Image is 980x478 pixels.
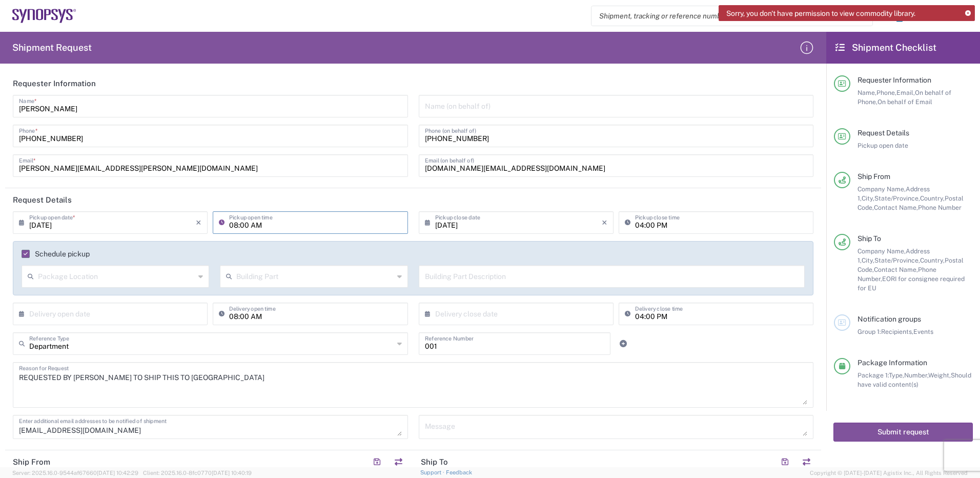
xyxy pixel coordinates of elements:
span: [DATE] 10:40:19 [212,470,252,476]
span: Contact Name, [874,266,918,273]
span: Contact Name, [874,204,918,211]
h2: Shipment Checklist [835,42,936,54]
h2: Ship From [13,457,50,467]
span: City, [862,194,874,202]
span: Sorry, you don't have permission to view commodity library. [726,9,915,18]
i: × [196,214,201,231]
span: State/Province, [874,256,920,264]
span: Ship From [857,172,890,181]
h2: Shipment Request [12,42,92,54]
span: Server: 2025.16.0-9544af67660 [12,470,138,476]
span: State/Province, [874,194,920,202]
span: Recipients, [881,328,913,335]
button: Submit request [833,423,973,442]
h2: Requester Information [13,78,96,89]
span: Phone Number [918,204,962,211]
a: Add Reference [616,336,630,351]
h2: Ship To [421,457,448,467]
span: Company Name, [857,247,906,255]
label: Schedule pickup [22,250,90,258]
span: Request Details [857,129,909,137]
a: Support [420,469,446,475]
span: Type, [889,371,904,379]
span: Copyright © [DATE]-[DATE] Agistix Inc., All Rights Reserved [810,468,968,477]
span: City, [862,256,874,264]
span: Weight, [928,371,951,379]
a: Feedback [446,469,472,475]
span: Name, [857,89,876,96]
span: Phone, [876,89,896,96]
span: Package Information [857,358,927,367]
span: Notification groups [857,315,921,323]
h2: Request Details [13,195,72,205]
span: Pickup open date [857,142,908,149]
span: [DATE] 10:42:29 [97,470,138,476]
span: Package 1: [857,371,889,379]
span: Requester Information [857,76,931,84]
i: × [602,214,607,231]
span: Group 1: [857,328,881,335]
span: Number, [904,371,928,379]
span: Company Name, [857,185,906,193]
span: Country, [920,256,945,264]
span: On behalf of Email [877,98,932,106]
span: Client: 2025.16.0-8fc0770 [143,470,252,476]
span: Ship To [857,234,881,243]
span: Email, [896,89,915,96]
span: Events [913,328,933,335]
span: EORI for consignee required for EU [857,275,965,292]
input: Shipment, tracking or reference number [591,6,857,26]
span: Country, [920,194,945,202]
